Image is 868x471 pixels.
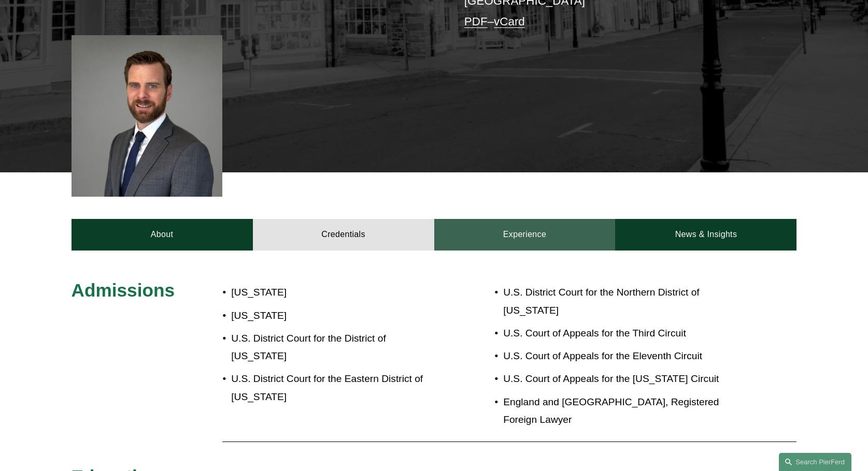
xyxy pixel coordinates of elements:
a: Search this site [779,453,851,471]
a: About [72,219,253,250]
p: England and [GEOGRAPHIC_DATA], Registered Foreign Lawyer [503,393,736,429]
a: vCard [494,15,525,28]
a: News & Insights [615,219,796,250]
p: [US_STATE] [231,284,434,302]
a: Credentials [253,219,434,250]
p: U.S. District Court for the Northern District of [US_STATE] [503,284,736,319]
p: U.S. Court of Appeals for the Eleventh Circuit [503,347,736,365]
a: PDF [464,15,488,28]
p: U.S. District Court for the District of [US_STATE] [231,330,434,365]
a: Experience [434,219,616,250]
p: [US_STATE] [231,307,434,325]
p: U.S. District Court for the Eastern District of [US_STATE] [231,370,434,406]
span: Admissions [72,280,175,300]
p: U.S. Court of Appeals for the [US_STATE] Circuit [503,370,736,388]
p: U.S. Court of Appeals for the Third Circuit [503,325,736,343]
